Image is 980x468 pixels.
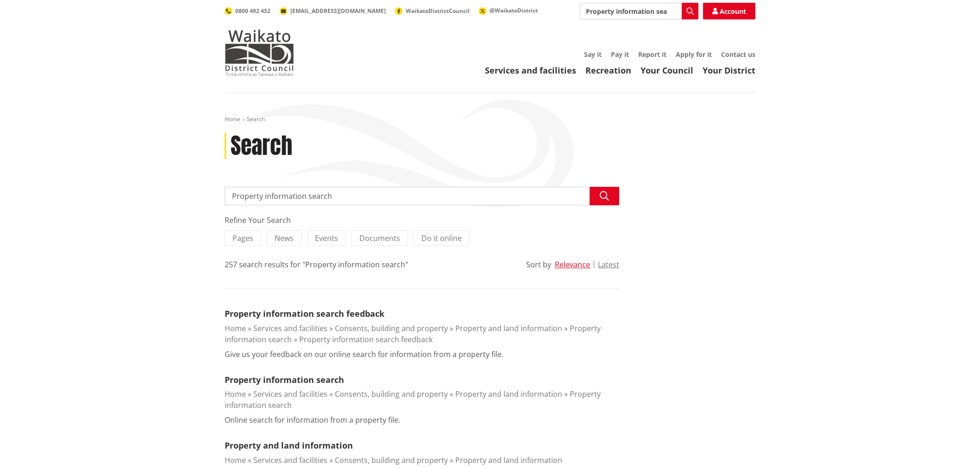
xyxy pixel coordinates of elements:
span: Documents [359,233,400,243]
a: Property and land information [225,440,353,451]
a: Home [225,115,240,123]
input: Search input [580,3,698,19]
a: Recreation [585,65,631,76]
span: Events [315,233,338,243]
a: 0800 492 452 [225,7,270,15]
p: Give us your feedback on our online search for information from a property file. [225,349,503,360]
a: Consents, building and property [335,455,448,465]
a: Property information search [225,323,601,345]
a: Say it [584,50,602,59]
a: Your Council [641,65,693,76]
h1: Search [231,133,292,160]
div: Sort by [526,259,551,270]
a: Property and land information [455,389,562,399]
p: Online search for information from a property file. [225,414,400,425]
a: Account [703,3,755,19]
a: @WaikatoDistrict [479,6,538,14]
input: Search input [225,187,619,205]
a: Your District [703,65,755,76]
a: Home [225,323,246,333]
span: [EMAIL_ADDRESS][DOMAIN_NAME] [290,7,386,15]
a: Services and facilities [253,455,327,465]
button: Relevance [555,260,590,269]
a: Services and facilities [485,65,576,76]
a: Consents, building and property [335,323,448,333]
span: @WaikatoDistrict [490,6,538,14]
a: Services and facilities [253,389,327,399]
div: Refine Your Search [225,215,619,226]
a: [EMAIL_ADDRESS][DOMAIN_NAME] [280,7,386,15]
span: Do it online [421,233,462,243]
span: WaikatoDistrictCouncil [406,7,470,15]
a: Property and land information [455,323,562,333]
span: Pages [232,233,253,243]
a: Property information search [225,389,601,410]
a: Services and facilities [253,323,327,333]
a: Contact us [721,50,755,59]
a: Consents, building and property [335,389,448,399]
button: Latest [598,260,619,269]
div: 257 search results for "Property information search" [225,259,408,270]
img: Waikato District Council - Te Kaunihera aa Takiwaa o Waikato [225,30,294,76]
a: Property and land information [455,455,562,465]
a: Home [225,389,246,399]
span: Search [247,115,265,123]
a: WaikatoDistrictCouncil [395,7,470,15]
nav: breadcrumb [225,116,755,123]
a: Apply for it [676,50,712,59]
a: Property information search feedback [299,334,433,345]
a: Property information search [225,374,344,385]
span: News [275,233,294,243]
span: 0800 492 452 [235,7,270,15]
a: Property information search feedback [225,308,384,319]
a: Report it [638,50,666,59]
a: Pay it [611,50,629,59]
a: Home [225,455,246,465]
